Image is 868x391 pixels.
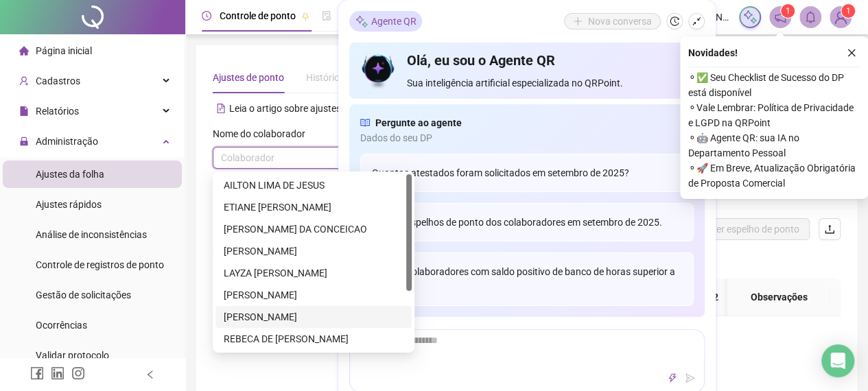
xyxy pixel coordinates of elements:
[322,11,331,21] span: file-done
[301,12,309,21] span: pushpin
[216,104,226,113] span: file-text
[846,6,851,16] span: 1
[224,331,403,346] div: REBECA DE [PERSON_NAME]
[786,6,790,16] span: 1
[215,328,412,350] div: REBECA DE JESUS SOUZA
[36,259,164,270] span: Controle de registros de ponto
[30,366,44,380] span: facebook
[215,262,412,284] div: LAYZA EDUARDA DE SOUZA RIBEIRO
[349,11,422,32] div: Agente QR
[360,130,694,145] span: Dados do seu DP
[19,46,29,56] span: home
[220,10,296,21] span: Controle de ponto
[224,265,403,281] div: LAYZA [PERSON_NAME]
[407,75,693,91] span: Sua inteligência artificial especializada no QRPoint.
[682,370,699,386] button: send
[229,103,341,114] span: Leia o artigo sobre ajustes
[781,4,795,18] sup: 1
[224,309,403,324] div: [PERSON_NAME]
[36,320,87,331] span: Ocorrências
[36,199,102,210] span: Ajustes rápidos
[224,222,403,237] div: [PERSON_NAME] DA CONCEICAO
[355,14,368,29] img: sparkle-icon.fc2bf0ac1784a2077858766a79e2daf3.svg
[821,344,854,377] div: Open Intercom Messenger
[738,289,819,305] span: Observações
[830,7,851,27] img: 73136
[804,11,817,23] span: bell
[36,45,92,56] span: Página inicial
[727,279,830,316] th: Observações
[224,200,403,215] div: ETIANE [PERSON_NAME]
[224,244,403,259] div: [PERSON_NAME]
[699,218,810,240] button: Ver espelho de ponto
[19,76,29,86] span: user-add
[847,48,856,58] span: close
[668,373,677,383] span: thunderbolt
[360,252,694,306] div: Liste os colaboradores com saldo positivo de banco de horas superior a 2 horas.
[774,11,786,23] span: notification
[688,100,860,130] span: ⚬ Vale Lembrar: Política de Privacidade e LGPD na QRPoint
[688,130,860,161] span: ⚬ 🤖 Agente QR: sua IA no Departamento Pessoal
[36,136,98,147] span: Administração
[407,51,693,70] h4: Olá, eu sou o Agente QR
[36,169,104,180] span: Ajustes da folha
[688,45,738,60] span: Novidades !
[202,11,211,21] span: clock-circle
[145,370,155,379] span: left
[224,287,403,303] div: [PERSON_NAME]
[360,51,397,91] img: icon
[213,72,284,83] span: Ajustes de ponto
[213,126,314,141] label: Nome do colaborador
[51,366,64,380] span: linkedin
[215,218,412,240] div: JANAIRA SOARES DA CONCEICAO
[36,229,147,240] span: Análise de inconsistências
[360,154,694,192] div: Quantos atestados foram solicitados em setembro de 2025?
[360,115,370,130] span: read
[71,366,85,380] span: instagram
[36,106,79,117] span: Relatórios
[670,16,679,26] span: history
[360,203,694,241] div: Gere os espelhos de ponto dos colaboradores em setembro de 2025.
[19,106,29,116] span: file
[36,350,109,361] span: Validar protocolo
[841,4,855,18] sup: Atualize o seu contato no menu Meus Dados
[306,72,390,83] span: Histórico de ajustes
[215,174,412,196] div: AILTON LIMA DE JESUS
[36,75,80,86] span: Cadastros
[215,306,412,328] div: NAIARA DAS NEVES PEREIRA
[215,240,412,262] div: LAYSA GONCALVES DOS SANTOS
[215,284,412,306] div: MAYANY KELLY RIBEIRO FERREIRA
[19,137,29,146] span: lock
[692,16,701,26] span: shrink
[688,161,860,191] span: ⚬ 🚀 Em Breve, Atualização Obrigatória de Proposta Comercial
[224,178,403,193] div: AILTON LIMA DE JESUS
[215,196,412,218] div: ETIANE SACRAMENTO DE SOUZA
[375,115,462,130] span: Pergunte ao agente
[742,10,758,25] img: sparkle-icon.fc2bf0ac1784a2077858766a79e2daf3.svg
[564,13,661,29] button: Nova conversa
[688,70,860,100] span: ⚬ ✅ Seu Checklist de Sucesso do DP está disponível
[824,224,835,235] span: upload
[664,370,681,386] button: thunderbolt
[36,289,131,300] span: Gestão de solicitações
